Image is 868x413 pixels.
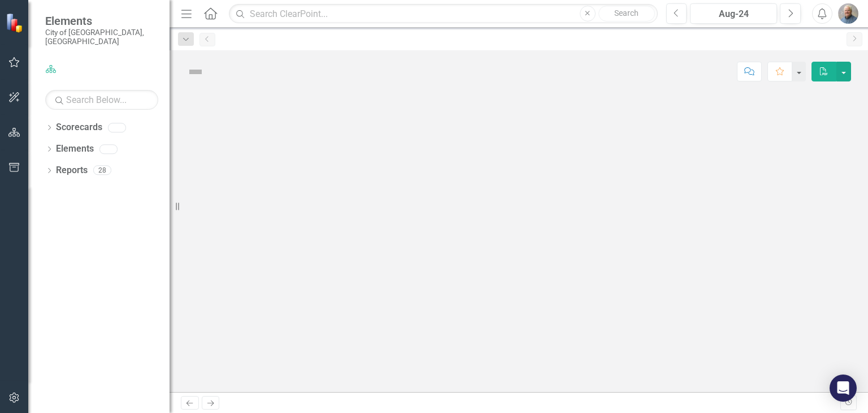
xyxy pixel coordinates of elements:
a: Elements [56,143,94,156]
input: Search ClearPoint... [229,4,657,24]
span: Elements [45,14,158,28]
a: Scorecards [56,121,102,134]
button: Search [598,6,655,21]
small: City of [GEOGRAPHIC_DATA], [GEOGRAPHIC_DATA] [45,28,158,46]
img: ClearPoint Strategy [5,12,27,33]
div: Open Intercom Messenger [830,375,857,402]
div: 28 [93,166,111,175]
button: Aug-24 [690,3,777,24]
input: Search Below... [45,90,158,110]
img: Jared Groves [838,3,858,24]
span: Search [614,8,639,18]
a: Reports [56,164,88,177]
div: Aug-24 [694,7,773,21]
img: Not Defined [186,63,205,81]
